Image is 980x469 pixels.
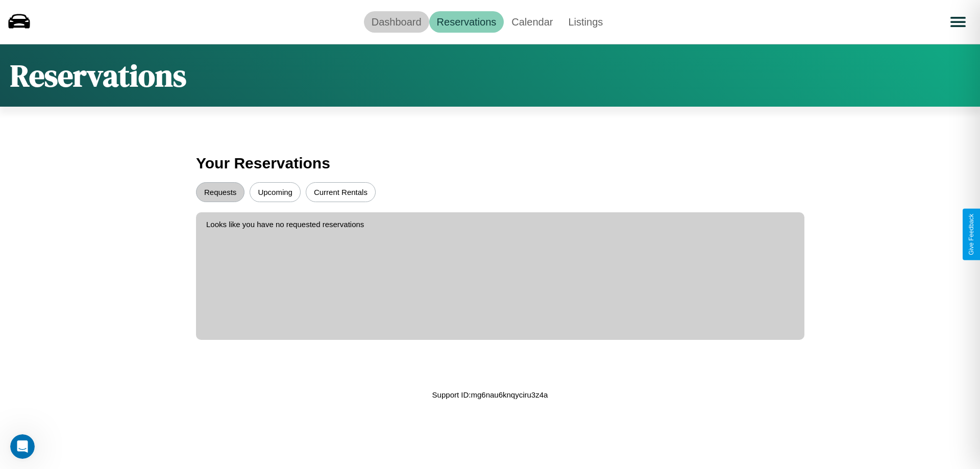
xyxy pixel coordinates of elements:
[196,182,244,202] button: Requests
[196,150,784,177] h3: Your Reservations
[432,388,548,402] p: Support ID: mg6nau6knqyciru3z4a
[944,8,972,36] button: Open menu
[10,55,186,96] h1: Reservations
[504,11,560,33] a: Calendar
[364,11,429,33] a: Dashboard
[10,434,35,459] iframe: Intercom live chat
[206,217,794,231] p: Looks like you have no requested reservations
[429,11,504,33] a: Reservations
[306,182,376,202] button: Current Rentals
[968,214,975,255] div: Give Feedback
[560,11,610,33] a: Listings
[250,182,301,202] button: Upcoming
